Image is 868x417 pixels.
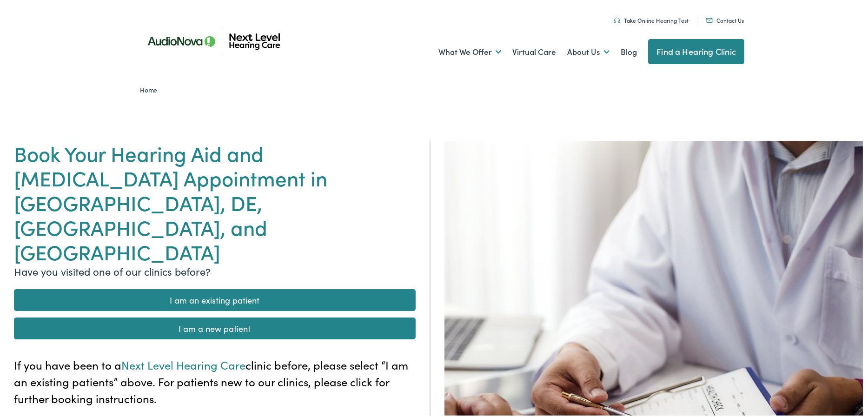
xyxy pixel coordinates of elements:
[14,287,416,309] a: I am an existing patient
[438,33,501,67] a: What We Offer
[14,139,416,262] h1: Book Your Hearing Aid and [MEDICAL_DATA] Appointment in [GEOGRAPHIC_DATA], DE, [GEOGRAPHIC_DATA],...
[621,33,637,67] a: Blog
[706,16,713,21] img: An icon representing mail communication is presented in a unique teal color.
[614,14,689,22] a: Take Online Hearing Test
[121,355,245,371] span: Next Level Hearing Care
[567,33,610,67] a: About Us
[648,37,744,62] a: Find a Hearing Clinic
[512,33,556,67] a: Virtual Care
[14,262,416,277] p: Have you visited one of our clinics before?
[140,83,162,93] a: Home
[14,355,416,405] p: If you have been to a clinic before, please select “I am an existing patients” above. For patient...
[706,14,744,22] a: Contact Us
[614,16,620,21] img: An icon symbolizing headphones, colored in teal, suggests audio-related services or features.
[14,316,416,338] a: I am a new patient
